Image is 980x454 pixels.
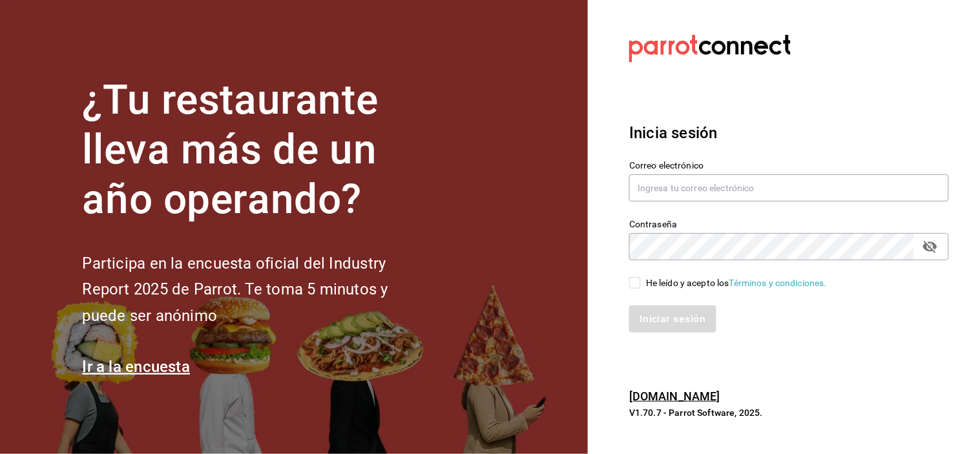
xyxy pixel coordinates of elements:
[629,406,949,419] p: V1.70.7 - Parrot Software, 2025.
[629,161,949,170] label: Correo electrónico
[629,174,949,201] input: Ingresa tu correo electrónico
[729,278,827,288] a: Términos y condiciones.
[919,236,941,258] button: passwordField
[82,358,190,376] a: Ir a la encuesta
[82,76,431,224] h1: ¿Tu restaurante lleva más de un año operando?
[646,276,827,290] div: He leído y acepto los
[629,389,720,403] a: [DOMAIN_NAME]
[82,251,431,329] h2: Participa en la encuesta oficial del Industry Report 2025 de Parrot. Te toma 5 minutos y puede se...
[629,121,949,145] h3: Inicia sesión
[629,220,949,229] label: Contraseña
